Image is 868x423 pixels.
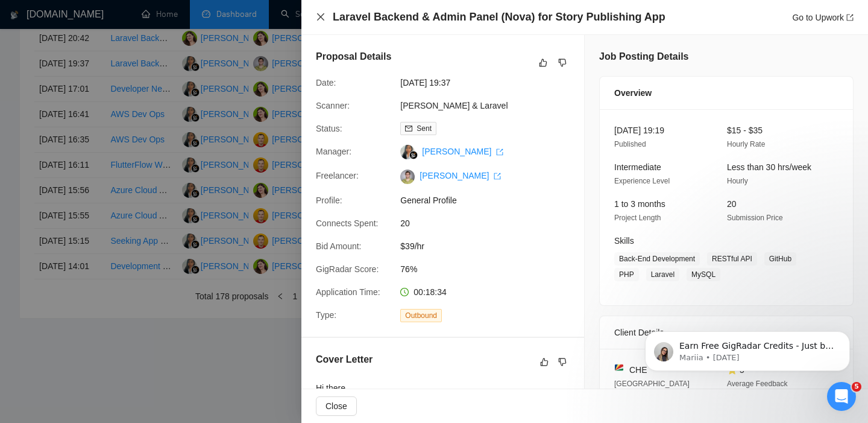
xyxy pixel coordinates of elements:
span: Experience Level [614,177,670,185]
span: dislike [558,357,567,367]
span: [DATE] 19:37 [400,76,581,89]
h4: Laravel Backend & Admin Panel (Nova) for Story Publishing App [333,10,665,25]
button: like [536,56,550,70]
span: 5 [852,382,861,392]
button: dislike [555,56,570,70]
img: c1gwoEKIlC_Wi2DszKySc9WIGaDL48etO9Wx00h1px-SihIzaoxUlzshEpyTrcmfOE [400,170,415,184]
a: [PERSON_NAME] & Laravel [400,101,508,110]
span: $39/hr [400,240,581,253]
span: Published [614,140,646,148]
span: Hourly Rate [727,140,765,148]
span: RESTful API [707,252,757,266]
div: Client Details [614,316,838,349]
span: Overview [614,86,652,100]
button: Close [316,12,325,22]
a: [PERSON_NAME] export [422,147,503,156]
span: Close [325,399,347,413]
span: Freelancer: [316,171,359,180]
span: Skills [614,236,634,246]
span: Sent [417,124,432,133]
span: GigRadar Score: [316,264,379,274]
span: General Profile [400,194,581,207]
button: like [537,355,552,369]
img: gigradar-bm.png [409,151,418,159]
span: Less than 30 hrs/week [727,162,811,172]
span: export [846,14,854,21]
span: Application Time: [316,287,380,297]
span: Bid Amount: [316,241,362,251]
span: Date: [316,78,336,87]
span: Scanner: [316,101,350,110]
span: [GEOGRAPHIC_DATA] 06:26 PM [614,380,690,402]
iframe: Intercom notifications message [627,306,868,390]
span: Status: [316,124,342,133]
span: Connects Spent: [316,218,379,228]
span: GitHub [764,252,796,266]
span: export [494,173,501,180]
a: [PERSON_NAME] export [420,171,501,180]
span: like [539,58,547,68]
span: mail [405,125,412,132]
span: Manager: [316,147,351,156]
button: dislike [555,355,570,369]
span: MySQL [687,268,720,281]
span: dislike [558,58,567,68]
span: like [540,357,549,367]
span: Outbound [400,309,442,322]
span: $15 - $35 [727,126,763,135]
span: export [496,148,503,156]
span: Submission Price [727,214,783,222]
iframe: Intercom live chat [827,382,856,411]
img: 🇸🇨 [615,363,623,372]
span: Back-End Development [614,252,700,266]
span: [DATE] 19:19 [614,126,664,135]
span: Profile: [316,196,342,205]
span: 20 [400,217,581,230]
button: Close [316,396,357,416]
span: 76% [400,262,581,276]
h5: Cover Letter [316,352,373,367]
span: 00:18:34 [414,287,447,297]
span: 20 [727,199,737,209]
h5: Job Posting Details [599,49,688,64]
span: Type: [316,310,336,320]
span: Laravel [646,268,679,281]
span: close [316,12,325,22]
a: Go to Upworkexport [792,13,854,22]
span: Intermediate [614,162,661,172]
span: PHP [614,268,639,281]
span: clock-circle [400,288,409,296]
span: Project Length [614,214,661,222]
span: Hourly [727,177,748,185]
span: 1 to 3 months [614,199,665,209]
h5: Proposal Details [316,49,391,64]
